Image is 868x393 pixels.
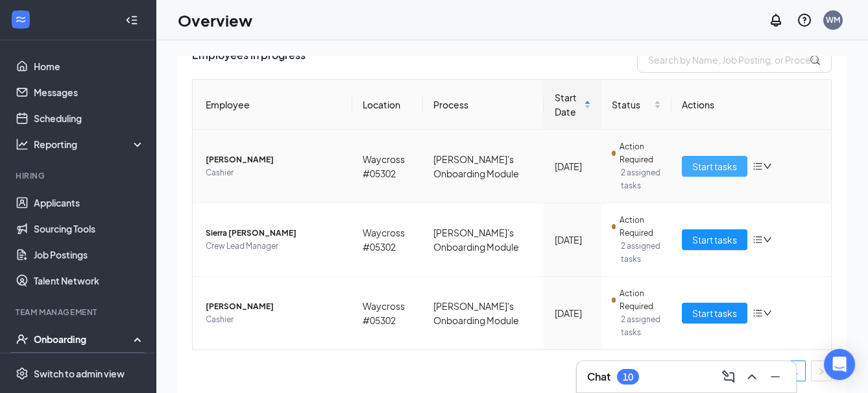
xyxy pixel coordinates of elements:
span: Start tasks [692,306,737,320]
button: Start tasks [682,156,747,177]
div: Open Intercom Messenger [824,349,855,380]
span: 2 assigned tasks [621,240,661,266]
svg: Minimize [767,369,783,385]
span: Start tasks [692,233,737,247]
span: 2 assigned tasks [621,313,661,339]
span: [PERSON_NAME] [206,300,342,313]
td: Waycross #05302 [352,130,423,203]
svg: Collapse [125,14,138,27]
input: Search by Name, Job Posting, or Process [637,47,832,73]
span: Action Required [620,287,661,313]
button: Minimize [765,366,786,387]
button: Start tasks [682,303,747,323]
a: Sourcing Tools [34,216,145,242]
span: bars [753,161,763,171]
span: down [763,309,772,318]
span: Action Required [620,214,661,240]
span: Sierra [PERSON_NAME] [206,227,342,240]
a: Home [34,53,145,79]
span: right [817,368,825,375]
svg: Notifications [768,12,784,28]
span: down [763,235,772,244]
span: Cashier [206,166,342,179]
th: Actions [671,80,831,130]
span: bars [753,308,763,318]
a: Messages [34,79,145,105]
div: [DATE] [554,306,591,320]
td: [PERSON_NAME]'s Onboarding Module [423,130,544,203]
svg: QuestionInfo [797,12,812,28]
span: Status [612,97,651,112]
td: Waycross #05302 [352,203,423,277]
div: Switch to admin view [34,367,125,380]
button: right [811,361,832,381]
th: Process [423,80,544,130]
td: [PERSON_NAME]'s Onboarding Module [423,203,544,277]
h3: Chat [587,370,610,384]
svg: ComposeMessage [721,369,736,385]
svg: ChevronUp [744,369,760,385]
span: Start tasks [692,159,737,173]
div: WM [826,14,840,25]
th: Location [352,80,423,130]
button: ChevronUp [741,366,762,387]
span: 2 assigned tasks [621,166,661,192]
span: down [763,162,772,171]
td: Waycross #05302 [352,277,423,349]
div: Onboarding [34,333,134,346]
span: Start Date [554,90,581,119]
span: Cashier [206,313,342,326]
div: 10 [623,372,633,383]
div: Team Management [16,307,142,318]
svg: UserCheck [16,333,29,346]
span: Action Required [620,140,661,166]
span: [PERSON_NAME] [206,153,342,166]
div: [DATE] [554,159,591,173]
svg: Analysis [16,138,29,151]
span: Crew Lead Manager [206,240,342,253]
li: Next Page [811,361,832,381]
td: [PERSON_NAME]'s Onboarding Module [423,277,544,349]
div: Reporting [34,138,145,151]
a: Scheduling [34,105,145,131]
a: Talent Network [34,268,145,294]
svg: WorkstreamLogo [14,13,27,26]
div: [DATE] [554,233,591,247]
div: Hiring [16,170,142,181]
a: Applicants [34,190,145,216]
span: Employees in progress [192,47,306,73]
button: Start tasks [682,229,747,250]
a: Job Postings [34,242,145,268]
span: bars [753,235,763,245]
th: Employee [193,80,352,130]
button: ComposeMessage [718,366,739,387]
th: Status [601,80,671,130]
h1: Overview [178,9,252,31]
svg: Settings [16,367,29,380]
